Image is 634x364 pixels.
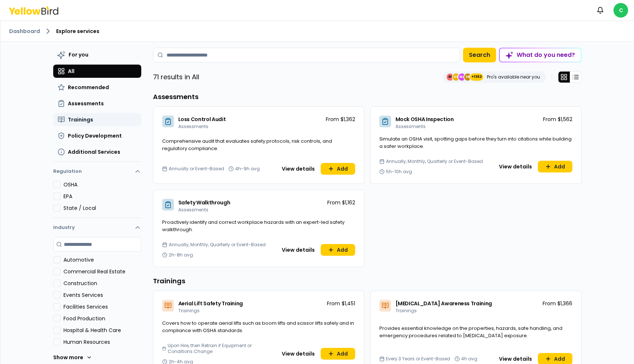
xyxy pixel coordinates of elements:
[499,48,582,62] button: What do you need?
[321,163,355,175] button: Add
[63,256,141,263] label: Automotive
[68,84,109,91] span: Recommended
[379,135,572,150] span: Simulate an OSHA visit, spotting gaps before they turn into citations while building a safer work...
[277,163,319,175] button: View details
[53,113,141,126] button: Trainings
[169,242,266,248] span: Annually, Monthly, Quarterly or Event-Based
[169,166,224,172] span: Annually or Event-Based
[458,73,466,81] span: MJ
[538,161,572,172] button: Add
[68,132,122,139] span: Policy Development
[53,97,141,110] button: Assessments
[178,207,208,213] span: Assessments
[63,315,141,322] label: Food Production
[53,181,141,218] div: Regulation
[178,300,243,307] span: Aerial Lift Safety Training
[613,3,628,18] span: C
[396,123,426,130] span: Assessments
[63,338,141,346] label: Human Resources
[500,48,581,62] div: What do you need?
[63,303,141,310] label: Facilities Services
[327,199,355,206] p: From $1,162
[178,307,200,314] span: Trainings
[169,252,193,258] span: 2h-8h avg
[386,169,412,175] span: 5h-10h avg
[162,138,332,152] span: Comprehensive audit that evaluates safety protocols, risk controls, and regulatory compliance.
[53,48,141,62] button: For you
[9,27,625,36] nav: breadcrumb
[53,81,141,94] button: Recommended
[386,356,450,362] span: Every 3 Years or Event-Based
[63,268,141,275] label: Commercial Real Estate
[63,280,141,287] label: Construction
[9,28,40,35] a: Dashboard
[162,320,354,334] span: Covers how to operate aerial lifts such as boom lifts and scissor lifts safely and in compliance ...
[235,166,260,172] span: 4h-9h avg
[471,73,482,81] span: +1352
[321,244,355,256] button: Add
[326,116,355,123] p: From $1,362
[162,219,345,233] span: Proactively identify and correct workplace hazards with an expert-led safety walkthrough.
[452,73,460,81] span: CE
[543,116,572,123] p: From $1,562
[68,100,104,107] span: Assessments
[63,291,141,299] label: Events Services
[68,68,74,75] span: All
[327,300,355,307] p: From $1,451
[463,48,496,62] button: Search
[53,129,141,142] button: Policy Development
[321,348,355,360] button: Add
[63,327,141,334] label: Hospital & Health Care
[63,193,141,200] label: EPA
[178,123,208,130] span: Assessments
[461,356,477,362] span: 4h avg
[386,159,483,164] span: Annually, Monthly, Quarterly or Event-Based
[495,161,536,172] button: View details
[68,148,120,156] span: Additional Services
[63,181,141,188] label: OSHA
[379,325,562,339] span: Provides essential knowledge on the properties, hazards, safe handling, and emergency procedures ...
[543,300,572,307] p: From $1,366
[464,73,471,81] span: SE
[53,65,141,78] button: All
[396,307,417,314] span: Trainings
[277,348,319,360] button: View details
[69,51,88,58] span: For you
[396,300,492,307] span: [MEDICAL_DATA] Awareness Training
[396,116,454,123] span: Mock OSHA Inspection
[53,145,141,159] button: Additional Services
[68,116,93,123] span: Trainings
[153,276,582,286] h3: Trainings
[277,244,319,256] button: View details
[487,74,540,80] p: Pro's available near you
[53,165,141,181] button: Regulation
[63,204,141,212] label: State / Local
[178,199,230,206] span: Safety Walkthrough
[153,92,582,102] h3: Assessments
[56,28,99,35] span: Explore services
[53,218,141,237] button: Industry
[168,343,274,354] span: Upon Hire, then Retrain if Equipment or Conditions Change
[178,116,226,123] span: Loss Control Audit
[153,72,199,82] p: 71 results in All
[447,73,454,81] span: EE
